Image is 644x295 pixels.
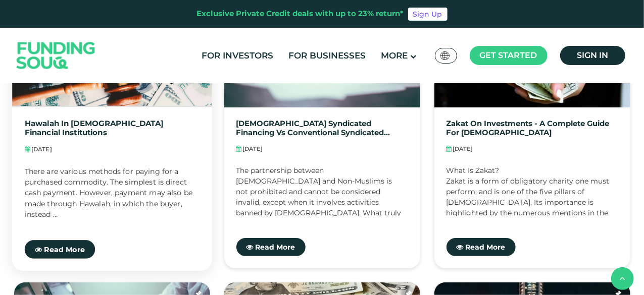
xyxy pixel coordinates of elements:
span: More [381,50,408,61]
div: There are various methods for paying for a purchased commodity. The simplest is direct cash payme... [24,166,200,217]
a: Zakat on Investments - A complete guide for [DEMOGRAPHIC_DATA] [447,120,618,137]
span: [DATE] [31,146,52,153]
a: For Businesses [286,47,368,64]
span: Read More [256,243,295,252]
a: Hawalah in [DEMOGRAPHIC_DATA] financial institutions [24,120,200,138]
span: Get started [480,50,537,60]
a: [DEMOGRAPHIC_DATA] Syndicated financing Vs Conventional Syndicated financing [236,120,408,137]
img: Logo [7,30,106,81]
a: For Investors [199,47,276,64]
a: Read More [236,238,306,256]
div: The partnership between [DEMOGRAPHIC_DATA] and Non-Muslims is not prohibited and cannot be consid... [236,165,408,216]
a: Sign Up [408,8,448,21]
img: SA Flag [440,51,450,60]
a: Read More [24,240,95,259]
div: What Is Zakat? Zakat is a form of obligatory charity one must perform, and is one of the five pil... [447,165,618,216]
span: [DATE] [453,145,473,152]
a: Read More [447,238,516,256]
button: back [611,267,634,290]
span: Read More [44,245,85,254]
span: Sign in [577,50,608,60]
div: Exclusive Private Credit deals with up to 23% return* [197,8,404,20]
span: Read More [466,243,506,252]
a: Sign in [560,46,625,65]
span: [DATE] [243,145,263,152]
